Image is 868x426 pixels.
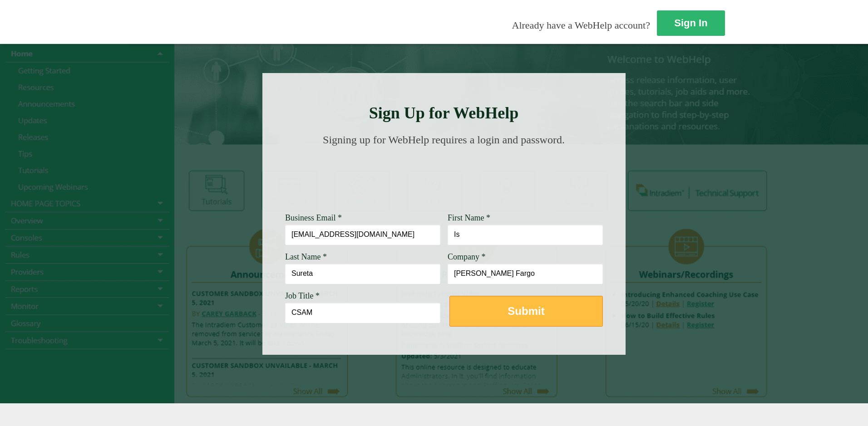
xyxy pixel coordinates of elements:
[285,291,320,300] span: Job Title *
[657,10,725,36] a: Sign In
[512,20,650,31] span: Already have a WebHelp account?
[291,155,597,201] img: Need Credentials? Sign up below. Have Credentials? Use the sign-in button.
[449,296,603,327] button: Submit
[448,252,486,261] span: Company *
[674,17,707,29] strong: Sign In
[369,104,519,122] strong: Sign Up for WebHelp
[508,305,544,317] strong: Submit
[285,252,327,261] span: Last Name *
[323,134,565,146] span: Signing up for WebHelp requires a login and password.
[448,213,490,222] span: First Name *
[285,213,342,222] span: Business Email *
